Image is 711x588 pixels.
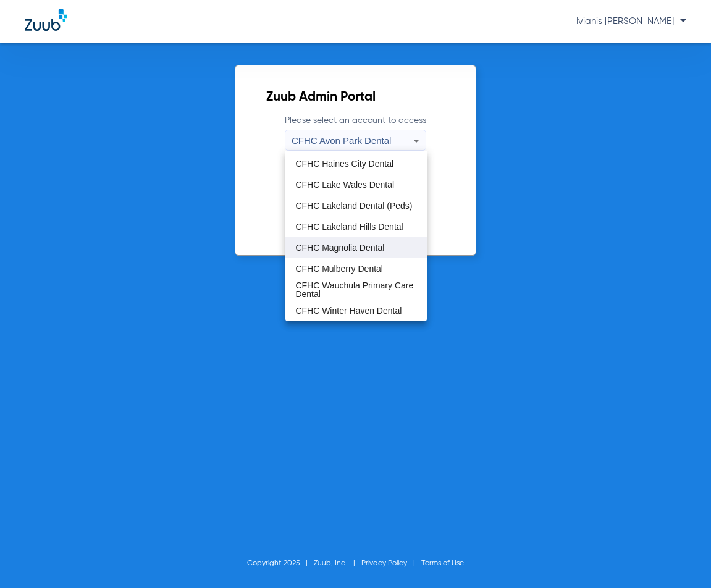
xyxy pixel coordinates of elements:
span: CFHC Winter Haven Dental [295,306,402,315]
span: CFHC Magnolia Dental [295,243,384,252]
span: CFHC Haines City Dental [295,159,393,168]
span: CFHC Lakeland Dental (Peds) [295,201,412,210]
span: CFHC Wauchula Primary Care Dental [295,281,416,298]
span: CFHC Lakeland Hills Dental [295,222,403,231]
span: CFHC Mulberry Dental [295,264,383,273]
iframe: Chat Widget [649,529,711,588]
span: CFHC Lake Wales Dental [295,180,394,189]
